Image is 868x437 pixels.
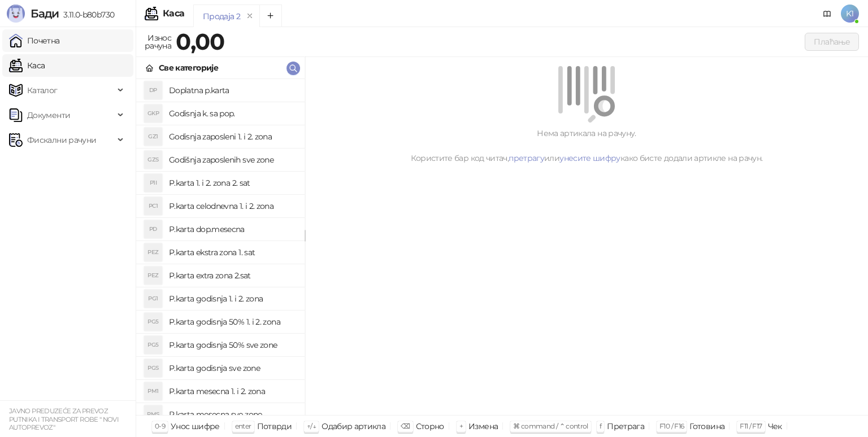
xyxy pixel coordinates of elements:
div: PEZ [144,266,162,285]
div: DP [144,81,162,99]
span: enter [235,422,251,430]
div: Нема артикала на рачуну. Користите бар код читач, или како бисте додали артикле на рачун. [319,127,854,164]
button: Add tab [259,5,282,27]
div: PM1 [144,382,162,400]
div: Измена [468,419,498,434]
div: Износ рачуна [142,30,173,53]
strong: 0,00 [176,28,224,55]
h4: P.karta godisnja sve zone [169,359,296,377]
div: Унос шифре [171,419,220,434]
a: претрагу [509,153,544,163]
div: PEZ [144,243,162,261]
span: ↑/↓ [307,422,316,430]
span: ⌘ command / ⌃ control [513,422,588,430]
small: JAVNO PREDUZEĆE ZA PREVOZ PUTNIKA I TRANSPORT ROBE " NOVI AUTOPREVOZ" [9,407,119,431]
span: f [600,422,601,430]
h4: P.karta godisnja 1. i 2. zona [169,290,296,308]
h4: Doplatna p.karta [169,81,296,99]
h4: P.karta godisnja 50% sve zone [169,336,296,354]
img: Logo [7,5,25,23]
h4: P.karta ekstra zona 1. sat [169,243,296,261]
h4: P.karta 1. i 2. zona 2. sat [169,174,296,192]
div: PG1 [144,290,162,308]
div: PG5 [144,336,162,354]
h4: Godisnja k. sa pop. [169,104,296,123]
div: P1I [144,174,162,192]
div: Чек [768,419,782,434]
div: Сторно [416,419,444,434]
div: Потврди [257,419,292,434]
div: Претрага [607,419,644,434]
div: Каса [163,9,184,18]
div: GZ1 [144,128,162,146]
a: унесите шифру [559,153,620,163]
div: PD [144,220,162,238]
a: Документација [818,5,836,23]
div: grid [136,79,305,415]
h4: P.karta extra zona 2.sat [169,266,296,285]
div: PC1 [144,197,162,215]
a: Каса [9,54,45,77]
h4: P.karta godisnja 50% 1. i 2. zona [169,313,296,331]
div: Све категорије [159,62,218,74]
div: Готовина [689,419,724,434]
span: 3.11.0-b80b730 [59,10,114,20]
div: PGS [144,359,162,377]
h4: P.karta mesecna sve zone [169,405,296,423]
h4: P.karta dop.mesecna [169,220,296,238]
h4: P.karta celodnevna 1. i 2. zona [169,197,296,215]
span: Бади [31,7,59,20]
span: F10 / F16 [659,422,684,430]
h4: Godišnja zaposlenih sve zone [169,151,296,169]
span: ⌫ [401,422,410,430]
h4: P.karta mesecna 1. i 2. zona [169,382,296,400]
span: Фискални рачуни [27,129,96,151]
span: Документи [27,104,70,126]
span: K1 [841,5,859,23]
div: PMS [144,405,162,423]
span: F11 / F17 [740,422,762,430]
span: + [459,422,463,430]
button: Плаћање [805,33,859,51]
div: PG5 [144,313,162,331]
span: Каталог [27,79,58,102]
span: 0-9 [155,422,165,430]
a: Почетна [9,29,60,52]
div: GZS [144,151,162,169]
div: Продаја 2 [203,10,240,23]
button: remove [242,11,257,21]
div: GKP [144,104,162,123]
h4: Godisnja zaposleni 1. i 2. zona [169,128,296,146]
div: Одабир артикла [322,419,385,434]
